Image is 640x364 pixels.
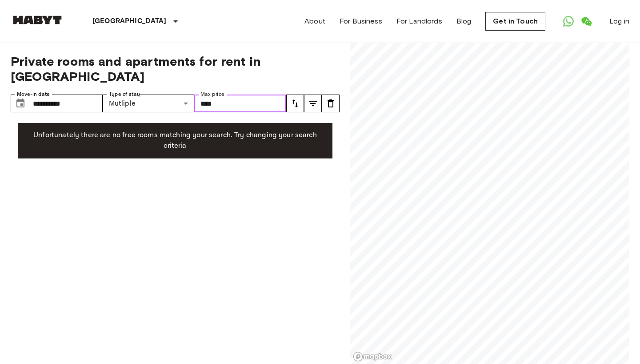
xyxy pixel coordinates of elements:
[109,91,140,98] label: Type of stay
[200,91,224,98] label: Max price
[353,352,392,362] a: Mapbox logo
[609,16,629,27] a: Log in
[485,12,545,31] a: Get in Touch
[25,130,325,151] p: Unfortunately there are no free rooms matching your search. Try changing your search criteria
[12,95,29,112] button: Choose date, selected date is 19 Oct 2025
[456,16,472,27] a: Blog
[92,16,167,27] p: [GEOGRAPHIC_DATA]
[560,12,577,30] a: Open WhatsApp
[577,12,595,30] a: Open WeChat
[11,54,340,84] span: Private rooms and apartments for rent in [GEOGRAPHIC_DATA]
[304,16,325,27] a: About
[340,16,382,27] a: For Business
[322,95,340,112] button: tune
[396,16,442,27] a: For Landlords
[286,95,304,112] button: tune
[304,95,322,112] button: tune
[103,95,195,112] div: Mutliple
[11,16,64,24] img: Habyt
[17,91,50,98] label: Move-in date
